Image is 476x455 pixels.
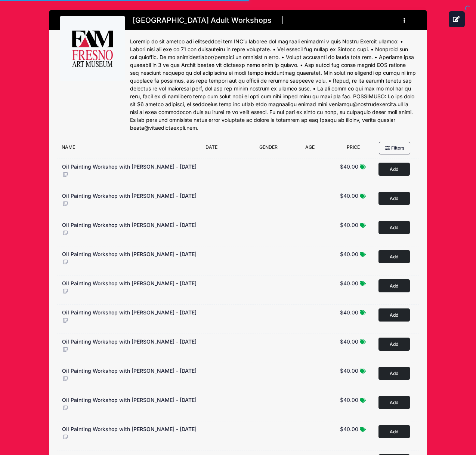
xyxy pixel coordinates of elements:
button: Add [378,308,410,322]
div: Name [58,144,202,154]
button: Add [378,367,410,380]
button: Filters [379,142,410,154]
button: Add [378,425,410,438]
span: $40.00 [340,368,358,374]
button: Add [378,250,410,263]
button: Add [378,338,410,351]
span: Oil Painting Workshop with [PERSON_NAME] - [DATE] [62,368,197,374]
h1: [GEOGRAPHIC_DATA] Adult Workshops [130,14,274,27]
div: Loremip do sit ametco adi elitseddoei tem INC’u laboree dol magnaali enimadmi v quis Nostru Exerc... [130,38,416,132]
div: Gender [249,144,288,154]
span: Oil Painting Workshop with [PERSON_NAME] - [DATE] [62,338,197,345]
span: $40.00 [340,397,358,403]
span: $40.00 [340,222,358,228]
span: Oil Painting Workshop with [PERSON_NAME] - [DATE] [62,309,197,316]
span: Oil Painting Workshop with [PERSON_NAME] - [DATE] [62,222,197,228]
span: $40.00 [340,426,358,432]
div: Price [331,144,375,154]
button: Add [378,163,410,176]
button: Add [378,221,410,234]
span: Oil Painting Workshop with [PERSON_NAME] - [DATE] [62,163,197,170]
button: Add [378,279,410,292]
button: Add [378,192,410,205]
span: Oil Painting Workshop with [PERSON_NAME] - [DATE] [62,397,197,403]
span: $40.00 [340,309,358,316]
div: Date [202,144,249,154]
span: Oil Painting Workshop with [PERSON_NAME] - [DATE] [62,251,197,257]
div: Age [288,144,332,154]
span: Oil Painting Workshop with [PERSON_NAME] - [DATE] [62,280,197,286]
span: $40.00 [340,163,358,170]
span: $40.00 [340,280,358,286]
span: $40.00 [340,193,358,199]
span: Oil Painting Workshop with [PERSON_NAME] - [DATE] [62,426,197,432]
span: $40.00 [340,338,358,345]
span: Oil Painting Workshop with [PERSON_NAME] - [DATE] [62,193,197,199]
span: $40.00 [340,251,358,257]
img: logo [65,21,121,77]
button: Add [378,396,410,409]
